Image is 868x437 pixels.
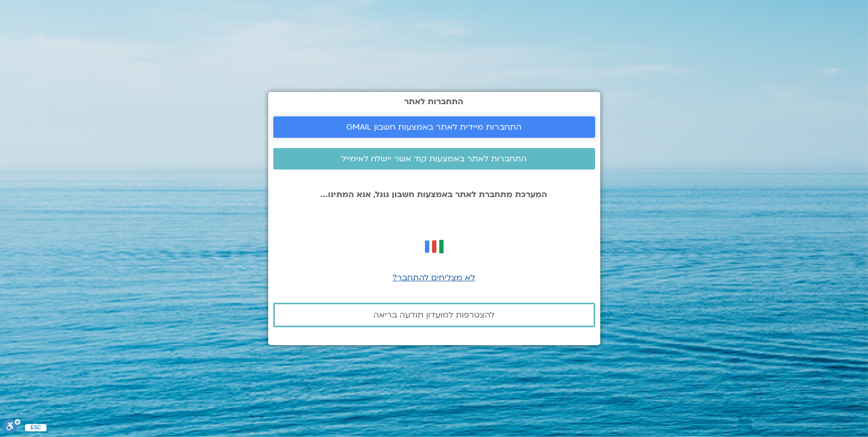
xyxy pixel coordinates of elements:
span: התחברות לאתר באמצעות קוד אשר יישלח לאימייל [341,154,527,163]
h2: התחברות לאתר [273,97,595,106]
a: התחברות מיידית לאתר באמצעות חשבון GMAIL [273,116,595,138]
a: לא מצליחים להתחבר? [393,272,476,283]
span: התחברות מיידית לאתר באמצעות חשבון GMAIL [346,123,522,132]
p: המערכת מתחברת לאתר באמצעות חשבון גוגל, אנא המתינו... [273,190,595,199]
a: התחברות לאתר באמצעות קוד אשר יישלח לאימייל [273,148,595,169]
a: להצטרפות למועדון תודעה בריאה [273,303,595,327]
span: להצטרפות למועדון תודעה בריאה [373,310,495,320]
